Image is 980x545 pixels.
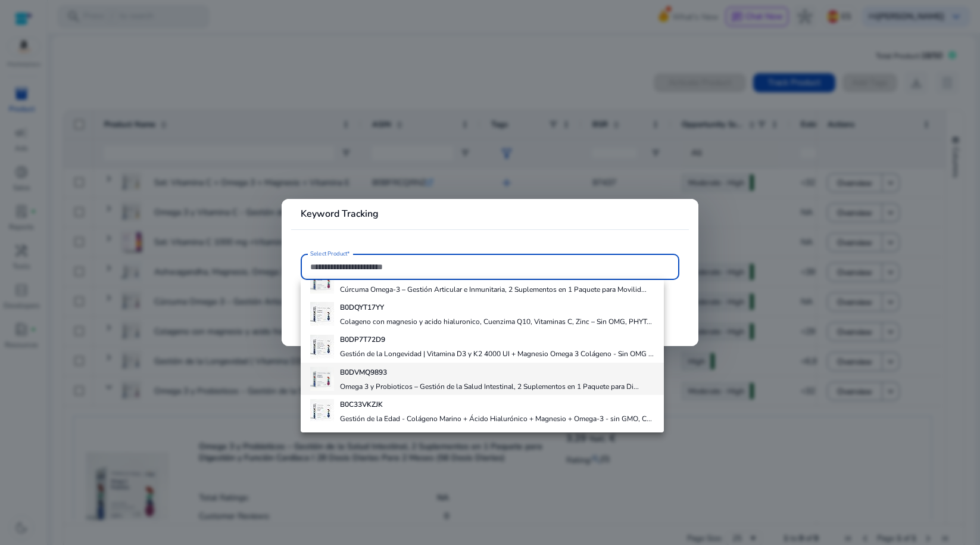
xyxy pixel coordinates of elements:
b: B0C33VKZJK [340,400,383,409]
h4: Omega 3 y Probioticos – Gestión de la Salud Intestinal, 2 Suplementos en 1 Paquete para Di... [340,382,639,391]
h4: Gestión de la Longevidad | Vitamina D3 y K2 4000 UI + Magnesio Omega 3 Colágeno - Sin OMG ... [340,349,654,359]
h4: Cúrcuma Omega‑3 – Gestión Articular e Inmunitaria, 2 Suplementos en 1 Paquete para Movilid... [340,285,647,294]
b: B0DVMQ9893 [340,368,387,377]
mat-label: Select Product* [310,250,350,258]
h4: Gestión de la Edad - Colágeno Marino + Ácido Hialurónico + Magnesio + Omega-3 - sin GMO, C... [340,414,652,423]
img: 71gF4IqqKCL.jpg [310,367,334,391]
b: Keyword Tracking [301,207,379,220]
img: 719JJvAkG2L.jpg [310,270,334,294]
b: B0DQYT17YY [340,303,384,312]
h4: Colageno con magnesio y acido hialuronico, Cuenzima Q10, Vitaminas C, Zinc – Sin OMG, PHYT... [340,317,652,326]
img: 41mv6C7RCzL._AC_US40_.jpg [310,399,334,423]
b: B0DP7T72D9 [340,335,385,344]
img: 41asUHXw6+L._AC_US40_.jpg [310,302,334,326]
img: 41aG-fLIkcL._AC_US40_.jpg [310,335,334,359]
